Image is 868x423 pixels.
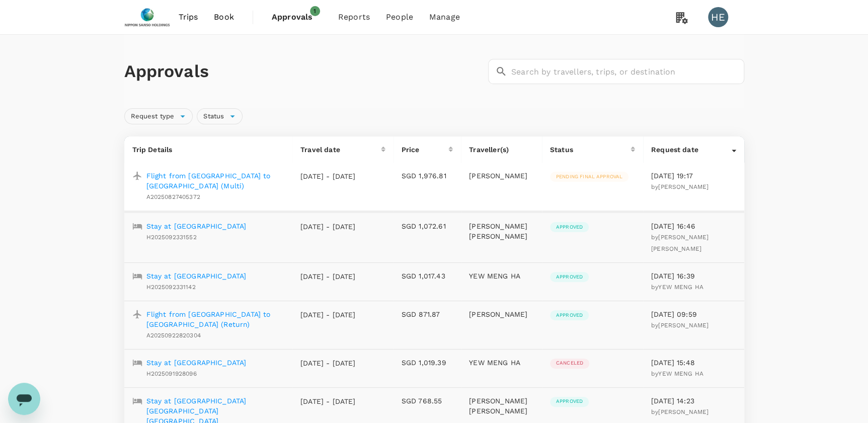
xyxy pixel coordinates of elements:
p: [DATE] - [DATE] [300,271,356,281]
h1: Approvals [124,61,484,82]
div: Status [197,108,243,124]
span: H2025091928096 [146,370,197,377]
p: [DATE] - [DATE] [300,358,356,368]
a: Flight from [GEOGRAPHIC_DATA] to [GEOGRAPHIC_DATA] (Multi) [146,171,284,191]
span: by [651,234,708,252]
span: H2025092331142 [146,284,196,291]
span: Approved [550,273,589,280]
p: [DATE] - [DATE] [300,396,356,406]
a: Stay at [GEOGRAPHIC_DATA] [146,271,247,281]
div: HE [708,7,728,27]
p: SGD 1,976.81 [402,171,453,181]
p: Traveller(s) [469,145,534,155]
span: People [386,11,413,23]
p: YEW MENG HA [469,358,534,368]
span: YEW MENG HA [658,370,703,377]
p: [DATE] 09:59 [651,309,736,319]
p: Trip Details [132,145,284,155]
span: [PERSON_NAME] [658,408,708,415]
p: SGD 768.55 [402,396,453,406]
span: Pending final approval [550,173,628,180]
span: A20250827405372 [146,193,200,200]
p: SGD 1,072.61 [402,221,453,231]
span: Book [214,11,234,23]
span: Reports [338,11,370,23]
p: [PERSON_NAME] [PERSON_NAME] [469,221,534,241]
span: Canceled [550,360,589,367]
p: [PERSON_NAME] [PERSON_NAME] [469,396,534,416]
div: Status [550,145,630,155]
a: Stay at [GEOGRAPHIC_DATA] [146,221,247,231]
div: Price [402,145,448,155]
iframe: Button to launch messaging window [8,383,40,415]
span: A20250922820304 [146,332,201,339]
p: YEW MENG HA [469,271,534,281]
p: SGD 1,017.43 [402,271,453,281]
p: [DATE] 19:17 [651,171,736,181]
span: by [651,284,703,291]
span: by [651,408,708,415]
span: Approved [550,312,589,319]
span: Request type [125,112,181,121]
img: Nippon Sanso Holdings Singapore Pte Ltd [124,6,171,28]
a: Flight from [GEOGRAPHIC_DATA] to [GEOGRAPHIC_DATA] (Return) [146,309,284,329]
span: Trips [178,11,198,23]
p: [DATE] - [DATE] [300,310,356,320]
p: [DATE] - [DATE] [300,171,356,181]
p: [PERSON_NAME] [469,309,534,319]
span: YEW MENG HA [658,284,703,291]
p: [DATE] 16:46 [651,221,736,231]
span: Approved [550,224,589,231]
p: [PERSON_NAME] [469,171,534,181]
p: [DATE] 15:48 [651,358,736,368]
div: Request type [124,108,193,124]
a: Stay at [GEOGRAPHIC_DATA] [146,358,247,368]
span: Manage [429,11,460,23]
span: Approved [550,398,589,405]
div: Request date [651,145,732,155]
span: [PERSON_NAME] [658,322,708,329]
span: 1 [310,6,320,16]
span: Status [197,112,230,121]
span: H2025092331552 [146,234,197,241]
p: [DATE] - [DATE] [300,222,356,232]
span: [PERSON_NAME] [658,183,708,190]
div: Travel date [300,145,381,155]
input: Search by travellers, trips, or destination [511,59,744,84]
span: by [651,370,703,377]
span: Approvals [272,11,322,23]
span: by [651,322,708,329]
p: [DATE] 16:39 [651,271,736,281]
p: SGD 871.87 [402,309,453,319]
span: [PERSON_NAME] [PERSON_NAME] [651,234,708,252]
p: SGD 1,019.39 [402,358,453,368]
p: [DATE] 14:23 [651,396,736,406]
span: by [651,183,708,190]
